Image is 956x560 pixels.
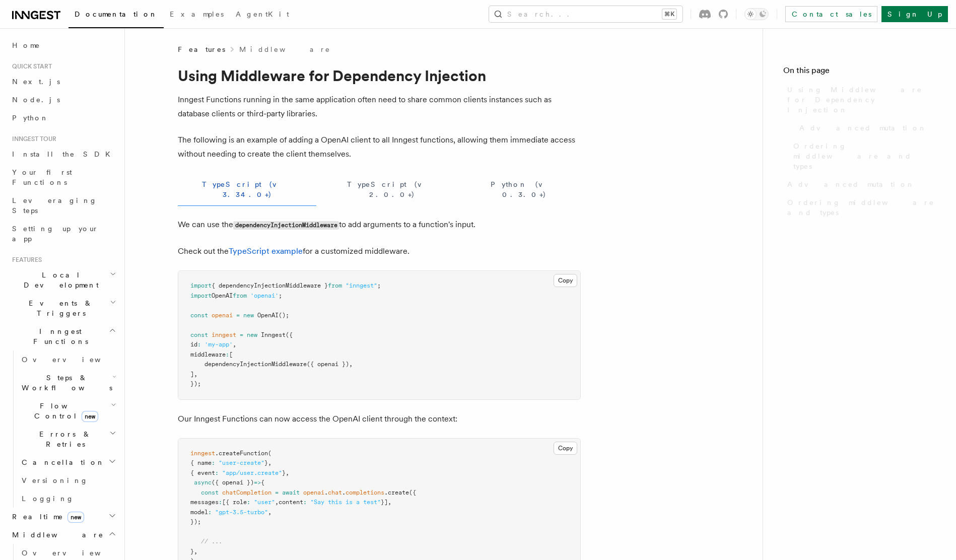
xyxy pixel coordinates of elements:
span: Features [8,256,42,264]
span: Overview [22,356,125,364]
span: } [282,469,286,476]
span: } [190,548,194,555]
span: : [219,499,222,506]
span: id [190,341,197,348]
span: new [82,411,98,422]
span: Middleware [8,530,104,540]
span: new [67,512,84,523]
button: Events & Triggers [8,294,118,322]
span: Logging [22,495,74,503]
span: const [190,331,208,338]
div: Inngest Functions [8,351,118,508]
span: (); [279,312,289,319]
span: dependencyInjectionMiddleware [204,361,307,368]
span: }); [190,380,201,387]
span: content [279,499,303,506]
span: Inngest Functions [8,326,109,346]
span: "user-create" [219,459,264,466]
a: Advanced mutation [795,119,936,137]
button: Python (v 0.3.0+) [468,173,581,206]
span: Advanced mutation [799,123,927,133]
span: : [303,499,307,506]
p: Our Inngest Functions can now access the OpenAI client through the context: [178,412,581,426]
span: Local Development [8,270,110,290]
button: Steps & Workflows [18,369,118,397]
span: . [324,489,328,496]
span: Quick start [8,62,52,71]
span: , [286,469,289,476]
kbd: ⌘K [662,9,676,19]
span: Documentation [75,10,158,18]
span: Overview [22,549,125,557]
span: } [264,459,268,466]
span: ; [279,292,282,299]
button: Realtimenew [8,508,118,526]
button: Flow Controlnew [18,397,118,425]
span: Using Middleware for Dependency Injection [787,85,936,115]
a: Install the SDK [8,145,118,163]
span: new [247,331,257,338]
span: ({ openai }) [212,479,254,486]
span: Leveraging Steps [12,196,97,215]
a: AgentKit [230,3,295,27]
span: , [194,548,197,555]
span: Node.js [12,96,60,104]
span: "gpt-3.5-turbo" [215,509,268,516]
span: Ordering middleware and types [787,197,936,218]
span: new [243,312,254,319]
span: ; [377,282,381,289]
span: Inngest tour [8,135,56,143]
span: Flow Control [18,401,111,421]
a: Using Middleware for Dependency Injection [783,81,936,119]
span: , [268,509,271,516]
span: : [215,469,219,476]
span: Python [12,114,49,122]
span: Home [12,40,40,50]
span: inngest [190,450,215,457]
a: Ordering middleware and types [789,137,936,175]
span: Steps & Workflows [18,373,112,393]
span: OpenAI [257,312,279,319]
span: Inngest [261,331,286,338]
span: middleware [190,351,226,358]
span: }); [190,518,201,525]
span: ({ [286,331,293,338]
button: TypeScript (v 2.0.0+) [324,173,460,206]
span: : [212,459,215,466]
span: : [208,509,212,516]
span: chatCompletion [222,489,271,496]
span: "inngest" [346,282,377,289]
button: TypeScript (v 3.34.0+) [178,173,316,206]
span: Install the SDK [12,150,116,158]
h1: Using Middleware for Dependency Injection [178,66,581,85]
span: [{ role [222,499,247,506]
span: { event [190,469,215,476]
span: => [254,479,261,486]
span: Setting up your app [12,225,99,243]
span: "user" [254,499,275,506]
button: Local Development [8,266,118,294]
span: Features [178,44,225,54]
span: = [236,312,240,319]
span: inngest [212,331,236,338]
span: : [247,499,250,506]
span: openai [212,312,233,319]
span: const [201,489,219,496]
a: Leveraging Steps [8,191,118,220]
span: "app/user.create" [222,469,282,476]
button: Copy [554,274,577,287]
a: Versioning [18,471,118,489]
span: = [240,331,243,338]
a: Sign Up [881,6,948,22]
button: Copy [554,442,577,455]
span: .createFunction [215,450,268,457]
a: Advanced mutation [783,175,936,193]
span: AgentKit [236,10,289,18]
span: , [388,499,391,506]
h4: On this page [783,64,936,81]
a: Contact sales [785,6,877,22]
span: await [282,489,300,496]
span: "Say this is a test" [310,499,381,506]
span: completions [346,489,384,496]
span: [ [229,351,233,358]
